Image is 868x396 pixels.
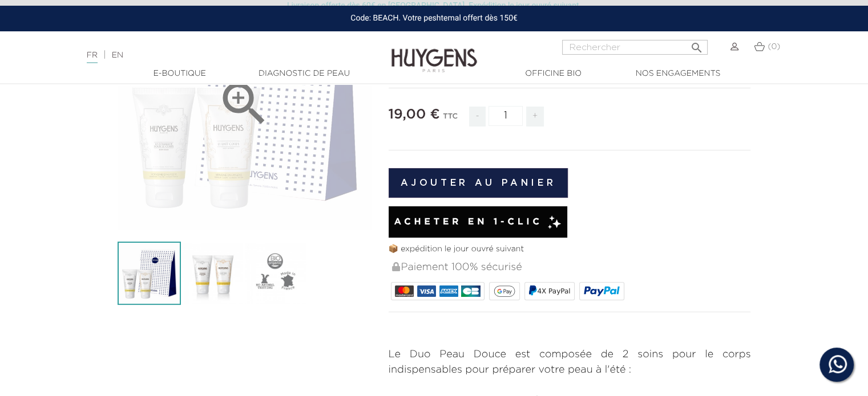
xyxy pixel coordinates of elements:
img: Paiement 100% sécurisé [392,262,400,271]
a: FR [87,51,98,63]
span: - [469,107,485,126]
a: Nos engagements [621,68,735,80]
a: Officine Bio [496,68,611,80]
i:  [216,75,273,132]
div: | [81,48,353,62]
a: Diagnostic de peau [247,68,361,80]
img: CB_NATIONALE [461,285,480,297]
div: Paiement 100% sécurisé [391,255,751,280]
span: + [526,107,544,126]
button:  [686,36,706,52]
input: Quantité [488,106,523,126]
div: TTC [443,104,458,135]
span: (0) [768,43,780,51]
p: Le Duo Peau Douce est composée de 2 soins pour le corps indispensables pour préparer votre peau à... [389,347,751,378]
a: EN [112,51,123,59]
i:  [689,38,703,51]
img: MASTERCARD [395,285,414,297]
input: Rechercher [562,40,708,55]
img: VISA [417,285,436,297]
a: E-Boutique [123,68,237,80]
img: duo peau douce [118,242,181,305]
img: Huygens [391,30,477,74]
p: 📦 expédition le jour ouvré suivant [389,243,751,255]
span: 4X PayPal [537,287,570,295]
img: AMEX [439,285,458,297]
span: 19,00 € [389,108,440,121]
button: Ajouter au panier [389,168,568,198]
img: google_pay [494,285,515,297]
